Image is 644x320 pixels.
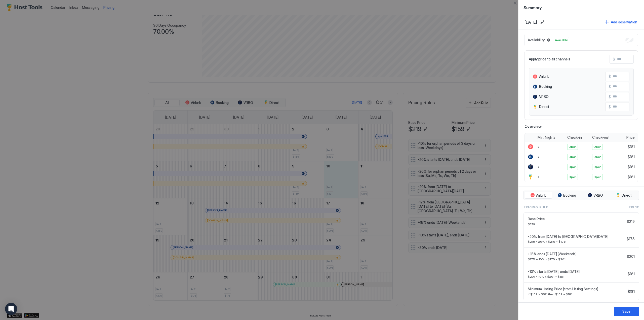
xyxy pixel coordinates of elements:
span: Booking [539,84,552,89]
span: Open [593,165,601,169]
span: Overview [525,124,638,129]
div: Add Reservation [611,19,637,25]
span: Airbnb [539,74,549,79]
span: $219 [528,222,625,226]
span: $181 [628,175,635,179]
span: if $159 > $181 then $159 = $181 [528,292,626,296]
span: Check-out [592,135,610,140]
span: $ [609,74,611,79]
span: 2 [538,175,540,179]
span: 2 [538,155,540,159]
button: Blocked dates override all pricing rules and remain unavailable until manually unblocked [546,37,552,43]
span: Open [569,175,577,179]
span: 2 [538,145,540,149]
span: $181 [628,145,635,149]
span: $219 - 20% x $219 = $175 [528,240,625,243]
span: [DATE] [525,20,537,25]
span: Availability [528,38,545,42]
span: Check-in [567,135,582,140]
span: Available [555,38,568,42]
span: $181 [628,155,635,159]
span: Price [629,205,639,209]
div: Save [622,309,630,314]
span: Open [569,155,577,159]
span: Pricing Rule [524,205,548,209]
span: Open [593,155,601,159]
span: Booking [563,193,576,198]
span: Min. Nights [538,135,555,140]
span: Open [569,165,577,169]
span: Direct [539,104,549,109]
button: Airbnb [525,192,552,199]
span: $175 [627,237,635,241]
span: $219 [627,219,635,224]
span: $ [613,57,615,61]
span: -20% from [DATE] to [GEOGRAPHIC_DATA][DATE] [528,234,625,239]
span: Open [593,175,601,179]
span: $201 - 10% x $201 = $181 [528,275,626,278]
span: Direct [622,193,632,198]
span: Airbnb [536,193,546,198]
span: $ [609,94,611,99]
span: $181 [628,289,635,294]
div: Open Intercom Messenger [5,303,17,315]
button: Save [614,307,639,316]
span: Open [569,145,577,149]
span: +15% ends [DATE] (Weekends) [528,252,625,256]
span: $181 [628,165,635,169]
span: $181 [628,272,635,276]
span: $ [609,84,611,89]
span: Open [593,145,601,149]
span: Apply price to all channels [529,57,570,61]
button: Edit date range [539,19,545,25]
span: 2 [538,165,540,169]
span: $201 [627,254,635,259]
button: Booking [553,192,581,199]
button: Add Reservation [604,19,638,25]
span: Summary [524,4,639,10]
span: VRBO [539,94,549,99]
span: $175 + 15% x $175 = $201 [528,257,625,261]
span: -10% starts [DATE], ends [DATE] [528,269,626,274]
span: Base Price [528,217,625,221]
button: Direct [610,192,638,199]
span: Price [626,135,635,140]
div: tab-group [524,191,639,200]
span: VRBO [593,193,603,198]
span: Minimum Listing Price (from Listing Settings) [528,287,626,291]
span: $ [609,104,611,109]
button: VRBO [582,192,609,199]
